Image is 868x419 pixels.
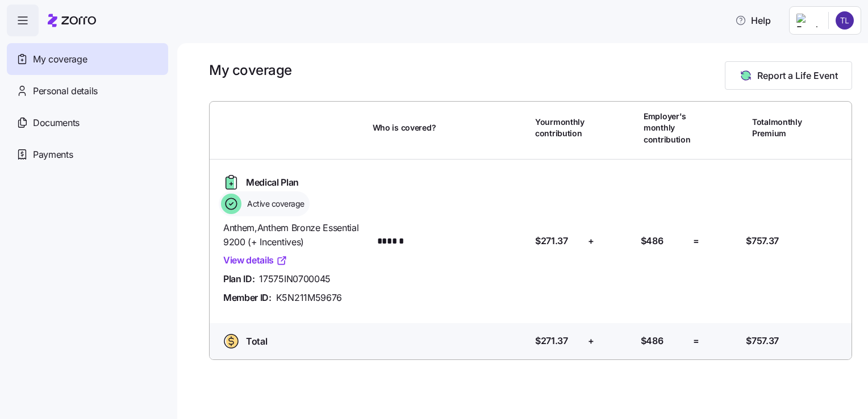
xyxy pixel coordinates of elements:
[535,116,585,140] span: Your monthly contribution
[223,253,287,267] a: View details
[259,272,331,286] span: 17575IN0700045
[244,198,304,209] span: Active coverage
[641,334,663,348] span: $486
[641,234,663,248] span: $486
[7,139,168,170] a: Payments
[693,334,699,348] span: =
[223,221,364,249] span: Anthem , Anthem Bronze Essential 9200 (+ Incentives)
[223,272,254,286] span: Plan ID:
[246,334,267,349] span: Total
[33,116,80,130] span: Documents
[746,234,779,248] span: $757.37
[7,107,168,139] a: Documents
[7,43,168,75] a: My coverage
[373,122,436,133] span: Who is covered?
[757,69,838,82] span: Report a Life Event
[246,175,299,190] span: Medical Plan
[535,234,568,248] span: $271.37
[796,14,819,27] img: Employer logo
[588,234,594,248] span: +
[33,84,98,98] span: Personal details
[276,291,342,305] span: K5N211M59676
[726,9,780,32] button: Help
[752,116,802,140] span: Total monthly Premium
[33,148,73,162] span: Payments
[693,234,699,248] span: =
[725,61,852,90] button: Report a Life Event
[535,334,568,348] span: $271.37
[735,14,771,27] span: Help
[223,291,272,305] span: Member ID:
[836,11,854,30] img: a16c80eaf46da22b57038c68bf3af178
[209,61,292,79] h1: My coverage
[644,111,691,145] span: Employer's monthly contribution
[588,334,594,348] span: +
[746,334,779,348] span: $757.37
[7,75,168,107] a: Personal details
[33,52,87,66] span: My coverage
